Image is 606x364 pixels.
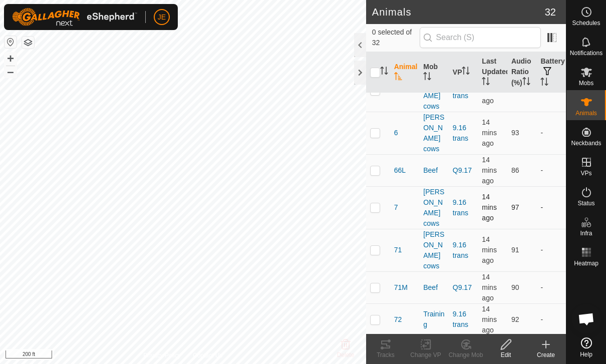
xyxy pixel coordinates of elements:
span: 17 Sep 2025 at 9:47 pm [482,156,497,185]
span: 17 Sep 2025 at 9:48 pm [482,118,497,147]
td: - [536,186,566,229]
span: 17 Sep 2025 at 9:48 pm [482,305,497,334]
span: Help [580,351,592,357]
th: Battery [536,52,566,93]
span: Animals [575,110,597,116]
span: 93 [511,129,519,137]
h2: Animals [372,6,545,18]
th: Audio Ratio (%) [507,52,537,93]
button: Map Layers [22,37,34,49]
span: 6 [394,128,398,138]
span: 17 Sep 2025 at 9:48 pm [482,235,497,264]
span: Neckbands [571,140,601,146]
a: Contact Us [193,351,222,360]
span: Schedules [572,20,600,26]
th: VP [449,52,478,93]
span: 32 [545,5,556,20]
span: Heatmap [574,260,598,266]
div: Tracks [366,350,406,359]
span: 90 [511,283,519,291]
span: 0 selected of 32 [372,27,420,48]
div: [PERSON_NAME] cows [423,187,445,229]
p-sorticon: Activate to sort [482,79,490,87]
span: 97 [511,203,519,211]
div: Beef [423,165,445,176]
a: 9.16 trans [453,124,468,142]
span: Infra [580,230,592,236]
a: Help [566,333,606,361]
th: Animal [390,52,420,93]
div: Create [526,350,566,359]
span: 71M [394,282,408,293]
a: 9.16 trans [453,81,468,100]
td: - [536,303,566,335]
span: 86 [511,166,519,174]
div: Beef [423,282,445,293]
td: - [536,271,566,303]
p-sorticon: Activate to sort [394,74,402,82]
div: Edit [486,350,526,359]
span: 66L [394,165,406,176]
th: Last Updated [478,52,507,93]
span: 71 [394,245,402,255]
span: 7 [394,202,398,213]
div: [PERSON_NAME] cows [423,229,445,271]
button: + [5,53,17,65]
span: Mobs [579,80,593,86]
p-sorticon: Activate to sort [522,79,530,87]
td: - [536,229,566,271]
p-sorticon: Activate to sort [540,79,548,87]
span: JE [158,12,166,23]
div: Change VP [406,350,446,359]
input: Search (S) [420,27,541,48]
span: 92 [511,315,519,323]
a: Q9.17 [453,166,472,174]
span: Notifications [570,50,602,56]
p-sorticon: Activate to sort [462,68,470,76]
a: 9.16 trans [453,198,468,217]
img: Gallagher Logo [12,8,137,26]
button: Reset Map [5,36,17,48]
td: - [536,154,566,186]
a: 9.16 trans [453,310,468,328]
span: 72 [394,314,402,325]
p-sorticon: Activate to sort [380,68,388,76]
span: 91 [511,246,519,254]
a: 9.16 trans [453,241,468,259]
a: Privacy Policy [143,351,181,360]
div: [PERSON_NAME] cows [423,112,445,154]
span: Status [577,200,594,206]
th: Mob [419,52,449,93]
button: – [5,66,17,78]
span: 17 Sep 2025 at 9:48 pm [482,273,497,302]
p-sorticon: Activate to sort [423,74,431,82]
td: - [536,112,566,154]
div: Change Mob [446,350,486,359]
a: Q9.17 [453,283,472,291]
span: VPs [580,170,591,176]
span: 17 Sep 2025 at 9:48 pm [482,193,497,222]
div: Training [423,309,445,330]
div: Open chat [571,304,601,334]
